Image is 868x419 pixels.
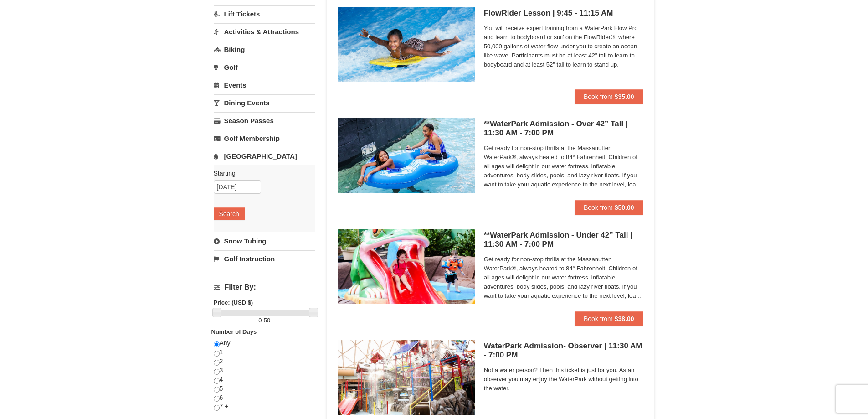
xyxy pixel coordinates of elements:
a: Dining Events [214,94,315,111]
strong: $35.00 [615,93,634,100]
a: Activities & Attractions [214,23,315,40]
label: Starting [214,169,308,178]
a: Golf Membership [214,130,315,147]
span: Not a water person? Then this ticket is just for you. As an observer you may enjoy the WaterPark ... [484,366,643,393]
label: - [214,316,315,325]
a: Season Passes [214,112,315,129]
span: Get ready for non-stop thrills at the Massanutten WaterPark®, always heated to 84° Fahrenheit. Ch... [484,144,643,189]
img: 6619917-216-363963c7.jpg [338,7,475,82]
img: 6619917-720-80b70c28.jpg [338,118,475,193]
h5: **WaterPark Admission - Under 42” Tall | 11:30 AM - 7:00 PM [484,231,643,249]
h5: WaterPark Admission- Observer | 11:30 AM - 7:00 PM [484,341,643,360]
span: Get ready for non-stop thrills at the Massanutten WaterPark®, always heated to 84° Fahrenheit. Ch... [484,255,643,300]
a: Golf Instruction [214,250,315,267]
strong: Number of Days [211,328,257,335]
strong: $50.00 [615,204,634,211]
button: Book from $50.00 [575,200,643,215]
h5: FlowRider Lesson | 9:45 - 11:15 AM [484,9,643,18]
h5: **WaterPark Admission - Over 42” Tall | 11:30 AM - 7:00 PM [484,119,643,138]
span: 0 [258,317,262,324]
span: Book from [584,93,613,100]
img: 6619917-1522-bd7b88d9.jpg [338,340,475,415]
span: Book from [584,315,613,322]
strong: Price: (USD $) [214,299,253,306]
a: Events [214,77,315,93]
a: Snow Tubing [214,233,315,249]
span: Book from [584,204,613,211]
strong: $38.00 [615,315,634,322]
a: Lift Tickets [214,5,315,22]
button: Book from $35.00 [575,89,643,104]
button: Search [214,207,245,220]
img: 6619917-732-e1c471e4.jpg [338,229,475,304]
span: You will receive expert training from a WaterPark Flow Pro and learn to bodyboard or surf on the ... [484,24,643,69]
a: Golf [214,59,315,76]
span: 50 [264,317,270,324]
button: Book from $38.00 [575,311,643,326]
a: [GEOGRAPHIC_DATA] [214,148,315,165]
a: Biking [214,41,315,58]
h4: Filter By: [214,283,315,291]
